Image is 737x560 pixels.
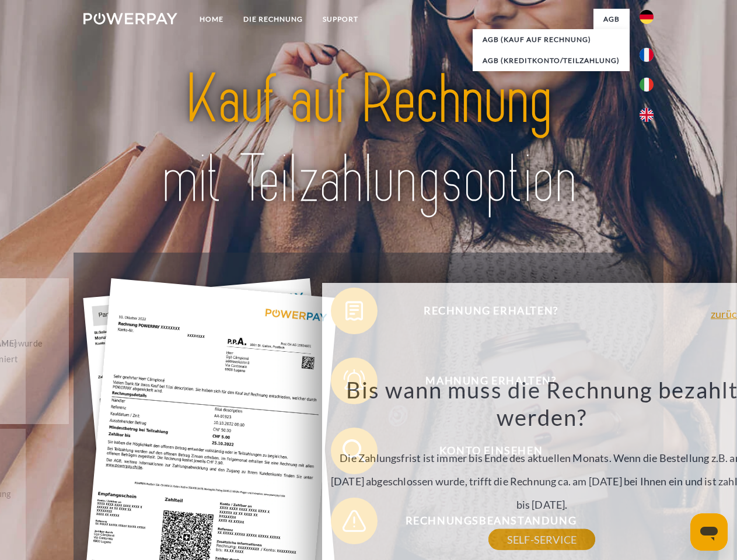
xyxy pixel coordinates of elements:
[640,48,654,62] img: fr
[473,50,630,71] a: AGB (Kreditkonto/Teilzahlung)
[83,13,177,24] img: logo-powerpay-white.svg
[313,9,368,30] a: SUPPORT
[690,513,728,551] iframe: Schaltfläche zum Öffnen des Messaging-Fensters
[640,108,654,122] img: en
[190,9,233,30] a: Home
[640,10,654,24] img: de
[488,529,595,550] a: SELF-SERVICE
[640,78,654,92] img: it
[593,9,630,30] a: agb
[473,29,630,50] a: AGB (Kauf auf Rechnung)
[233,9,313,30] a: DIE RECHNUNG
[111,56,626,223] img: title-powerpay_de.svg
